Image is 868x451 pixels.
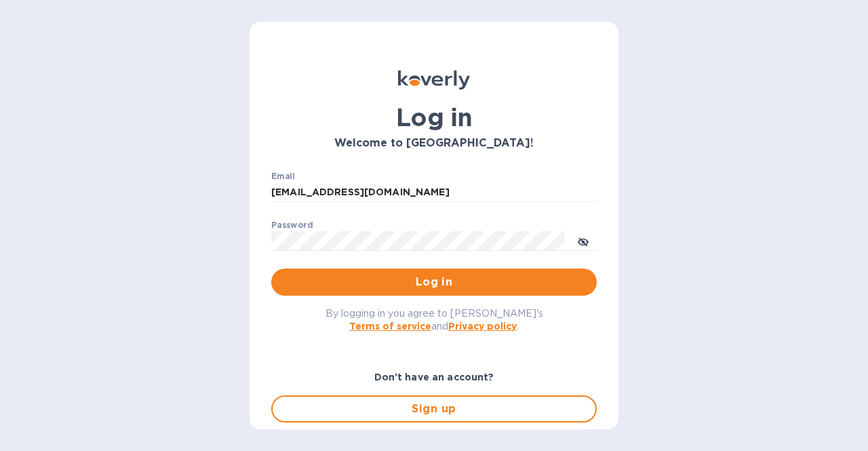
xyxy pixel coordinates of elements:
[271,395,597,423] button: Sign up
[271,103,597,132] h1: Log in
[325,308,543,332] span: By logging in you agree to [PERSON_NAME]'s and .
[283,401,585,417] span: Sign up
[271,172,295,180] label: Email
[271,137,597,150] h3: Welcome to [GEOGRAPHIC_DATA]!
[570,227,597,254] button: toggle password visibility
[271,269,597,296] button: Log in
[398,71,470,90] img: Koverly
[282,274,586,290] span: Log in
[271,182,597,203] input: Enter email address
[448,321,517,332] a: Privacy policy
[271,221,313,229] label: Password
[349,321,431,332] a: Terms of service
[374,372,494,383] b: Don't have an account?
